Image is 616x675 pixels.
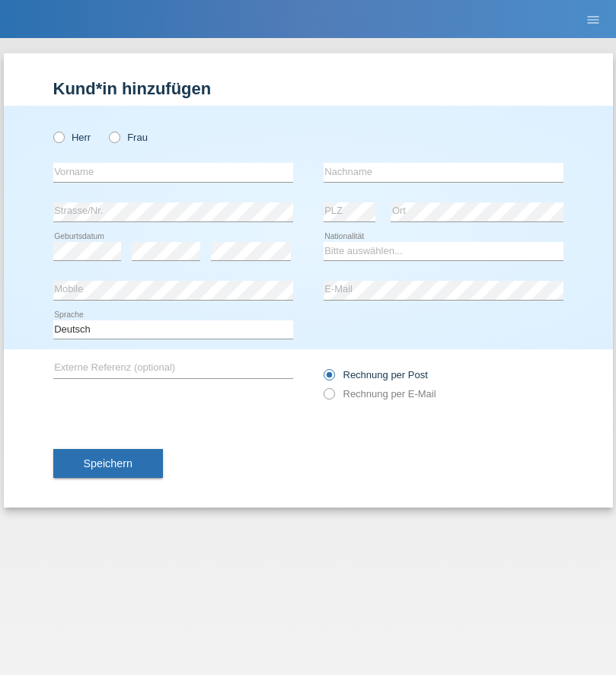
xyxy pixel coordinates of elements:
[586,12,601,27] i: menu
[53,132,63,142] input: Herr
[53,132,91,143] label: Herr
[324,369,334,388] input: Rechnung per Post
[109,132,148,143] label: Frau
[53,79,563,98] h1: Kund*in hinzufügen
[53,449,163,478] button: Speichern
[109,132,119,142] input: Frau
[578,14,608,24] a: menu
[324,369,428,380] label: Rechnung per Post
[324,388,334,407] input: Rechnung per E-Mail
[84,457,132,470] span: Speichern
[324,388,436,400] label: Rechnung per E-Mail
